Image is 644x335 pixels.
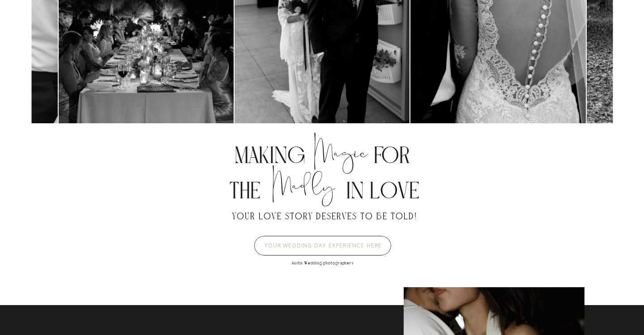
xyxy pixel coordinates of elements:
[217,207,434,225] p: YOUR LOVE STORY DESERVES TO BE TOLD!
[265,259,381,268] p: Austin Wedding photographers
[256,243,391,249] a: YOUR WEDDING DAY EXPERIENCE HERE
[229,177,419,204] b: THE IN LOVE
[303,105,380,145] p: Magic
[235,142,410,169] b: MAKING FOR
